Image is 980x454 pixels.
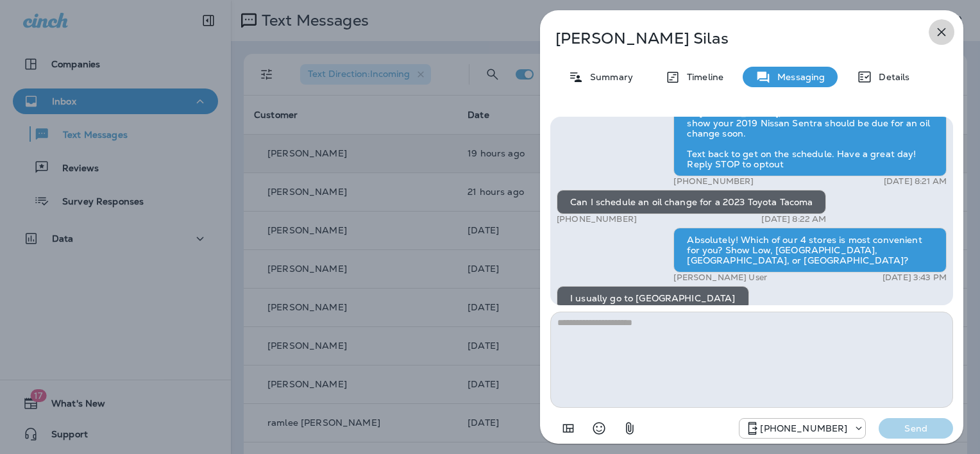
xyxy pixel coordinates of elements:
[771,72,825,82] p: Messaging
[673,228,947,273] div: Absolutely! Which of our 4 stores is most convenient for you? Show Low, [GEOGRAPHIC_DATA], [GEOGR...
[555,29,906,47] p: [PERSON_NAME] Silas
[557,214,637,224] p: [PHONE_NUMBER]
[761,214,826,224] p: [DATE] 8:22 AM
[557,190,826,214] div: Can I schedule an oil change for a 2023 Toyota Tacoma
[739,421,865,436] div: +1 (928) 232-1970
[673,101,947,176] div: Hi [PERSON_NAME], this is Future Tire. Our records show your 2019 Nissan Sentra should be due for...
[872,72,909,82] p: Details
[555,416,581,441] button: Add in a premade template
[760,423,847,433] p: [PHONE_NUMBER]
[584,72,633,82] p: Summary
[557,286,749,310] div: I usually go to [GEOGRAPHIC_DATA]
[586,416,612,441] button: Select an emoji
[883,273,947,283] p: [DATE] 3:43 PM
[673,273,767,283] p: [PERSON_NAME] User
[673,176,754,187] p: [PHONE_NUMBER]
[884,176,947,187] p: [DATE] 8:21 AM
[680,72,723,82] p: Timeline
